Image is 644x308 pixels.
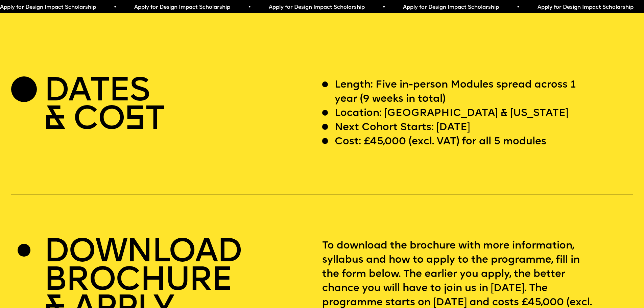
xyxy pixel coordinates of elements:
h2: DATES & CO T [44,78,164,135]
p: Next Cohort Starts: [DATE] [335,121,470,135]
p: Location: [GEOGRAPHIC_DATA] & [US_STATE] [335,106,569,121]
p: Cost: £45,000 (excl. VAT) for all 5 modules [335,135,546,149]
span: • [247,5,250,10]
span: • [113,5,116,10]
span: • [381,5,384,10]
span: • [516,5,519,10]
p: Length: Five in-person Modules spread across 1 year (9 weeks in total) [335,78,594,106]
span: S [124,104,145,137]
